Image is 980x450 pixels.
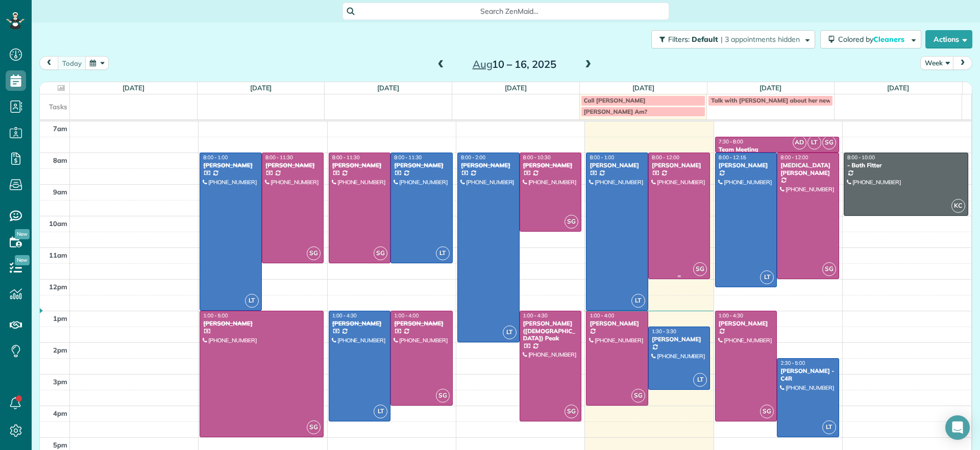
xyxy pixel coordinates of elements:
span: 1:30 - 3:30 [652,328,676,335]
a: [DATE] [632,84,654,92]
div: [PERSON_NAME] [651,336,707,343]
a: Filters: Default | 3 appointments hidden [646,30,815,48]
div: [PERSON_NAME] - C4R [780,367,836,382]
div: [PERSON_NAME] [651,162,707,169]
div: Open Intercom Messenger [945,415,970,440]
span: SG [693,262,707,276]
span: 1:00 - 4:30 [719,312,743,319]
a: [DATE] [377,84,399,92]
span: LT [631,294,645,308]
span: 8:00 - 1:00 [203,154,228,161]
span: SG [565,215,578,229]
span: LT [503,326,517,339]
button: prev [39,56,59,70]
span: 1pm [53,314,67,322]
span: SG [436,389,450,403]
span: SG [565,405,578,418]
span: SG [631,389,645,403]
span: LT [760,270,774,284]
span: 9am [53,188,67,196]
span: LT [245,294,259,308]
span: KC [951,199,965,213]
div: [PERSON_NAME] [589,162,645,169]
span: 8:00 - 11:30 [394,154,422,161]
span: LT [822,420,836,434]
span: Filters: [668,35,690,44]
span: 12pm [49,283,67,291]
span: Cleaners [873,35,906,44]
button: Actions [925,30,972,48]
span: 1:00 - 4:30 [332,312,357,319]
span: LT [807,136,821,149]
span: SG [374,246,387,260]
span: 1:00 - 4:00 [590,312,614,319]
a: [DATE] [759,84,781,92]
span: SG [822,262,836,276]
span: SG [307,246,321,260]
span: 3pm [53,378,67,386]
div: [PERSON_NAME] [589,320,645,327]
button: Filters: Default | 3 appointments hidden [651,30,815,48]
span: Default [692,35,719,44]
span: 4pm [53,409,67,417]
span: 11am [49,251,67,259]
a: [DATE] [887,84,909,92]
span: LT [374,405,387,418]
span: Talk with [PERSON_NAME] about her new address [711,96,855,104]
div: Team Meeting [718,146,836,153]
span: 1:00 - 4:30 [523,312,548,319]
div: [PERSON_NAME] [203,162,259,169]
div: [PERSON_NAME] [523,162,579,169]
a: [DATE] [505,84,527,92]
div: [PERSON_NAME] [332,162,388,169]
div: [PERSON_NAME] [203,320,321,327]
button: today [58,56,86,70]
span: 8:00 - 12:00 [652,154,679,161]
div: [PERSON_NAME] [265,162,321,169]
span: AD [793,136,806,149]
h2: 10 – 16, 2025 [451,59,578,70]
a: [DATE] [122,84,144,92]
span: 8:00 - 11:30 [265,154,293,161]
span: | 3 appointments hidden [721,35,800,44]
span: SG [307,420,321,434]
span: 8:00 - 12:00 [780,154,808,161]
span: SG [760,405,774,418]
span: 8am [53,156,67,164]
span: 5pm [53,441,67,449]
span: New [15,255,30,265]
div: [PERSON_NAME] [394,162,450,169]
button: Colored byCleaners [820,30,921,48]
span: SG [822,136,836,149]
span: 10am [49,219,67,228]
span: 8:00 - 10:00 [847,154,875,161]
div: [PERSON_NAME] [460,162,517,169]
div: [PERSON_NAME] [718,162,774,169]
div: [PERSON_NAME] [718,320,774,327]
span: 8:00 - 11:30 [332,154,360,161]
div: [PERSON_NAME] [394,320,450,327]
span: 1:00 - 5:00 [203,312,228,319]
div: [PERSON_NAME] [332,320,388,327]
span: LT [436,246,450,260]
span: Call [PERSON_NAME] [584,96,646,104]
span: Colored by [838,35,908,44]
div: [MEDICAL_DATA][PERSON_NAME] [780,162,836,177]
span: Aug [473,58,493,70]
div: [PERSON_NAME] ([DEMOGRAPHIC_DATA]) Peak [523,320,579,342]
span: 2:30 - 5:00 [780,360,805,366]
a: [DATE] [250,84,272,92]
span: 8:00 - 2:00 [461,154,485,161]
div: - Bath Fitter [847,162,965,169]
span: 1:00 - 4:00 [394,312,419,319]
span: LT [693,373,707,387]
button: next [953,56,972,70]
span: [PERSON_NAME] Am? [584,108,647,115]
span: 8:00 - 12:15 [719,154,746,161]
span: New [15,229,30,239]
span: 8:00 - 1:00 [590,154,614,161]
button: Week [920,56,954,70]
span: 8:00 - 10:30 [523,154,551,161]
span: 2pm [53,346,67,354]
span: 7am [53,124,67,133]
